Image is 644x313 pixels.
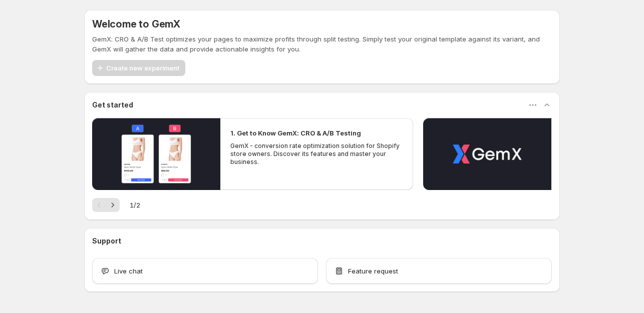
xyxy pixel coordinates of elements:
[230,128,361,138] h2: 1. Get to Know GemX: CRO & A/B Testing
[114,266,143,276] span: Live chat
[423,118,551,190] button: Play video
[92,18,180,30] h5: Welcome to GemX
[92,100,133,110] h3: Get started
[230,142,403,166] p: GemX - conversion rate optimization solution for Shopify store owners. Discover its features and ...
[130,200,140,210] span: 1 / 2
[92,34,552,54] p: GemX: CRO & A/B Test optimizes your pages to maximize profits through split testing. Simply test ...
[348,266,398,276] span: Feature request
[92,118,220,190] button: Play video
[92,236,121,246] h3: Support
[106,198,120,212] button: Next
[92,198,120,212] nav: Pagination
